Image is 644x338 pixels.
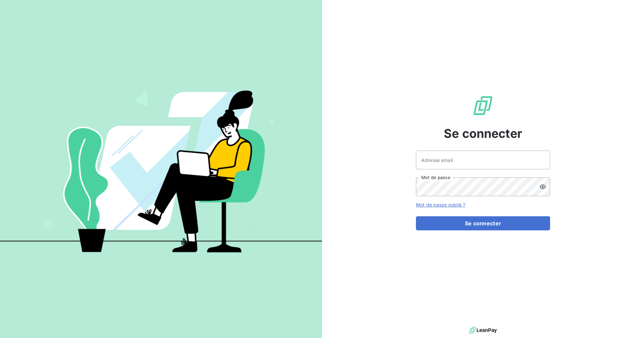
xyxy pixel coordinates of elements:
img: Logo LeanPay [472,95,494,116]
img: logo [469,325,497,335]
span: Se connecter [444,124,522,143]
a: Mot de passe oublié ? [416,202,465,208]
button: Se connecter [416,216,550,230]
input: placeholder [416,151,550,169]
